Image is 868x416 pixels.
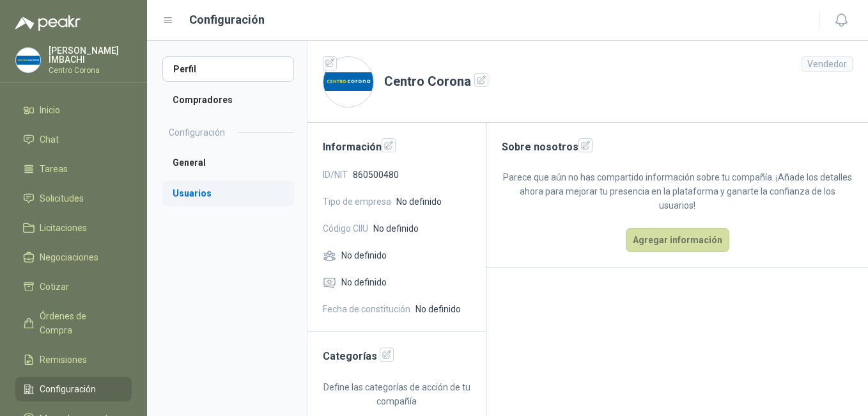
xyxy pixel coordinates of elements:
[323,138,470,155] h2: Información
[15,245,132,269] a: Negociaciones
[40,162,68,176] span: Tareas
[341,275,387,289] span: No definido
[502,170,853,212] p: Parece que aún no has compartido información sobre tu compañía. ¡Añade los detalles ahora para me...
[323,195,391,209] span: Tipo de empresa
[502,138,853,155] h2: Sobre nosotros
[15,304,132,342] a: Órdenes de Compra
[323,348,470,364] h2: Categorías
[341,248,387,262] span: No definido
[323,168,348,182] span: ID/NIT
[323,57,373,107] img: Company Logo
[49,67,132,74] p: Centro Corona
[323,380,470,408] p: Define las categorías de acción de tu compañía
[169,125,225,140] h2: Configuración
[15,127,132,152] a: Chat
[162,56,294,82] a: Perfil
[802,56,853,72] div: Vendedor
[15,216,132,240] a: Licitaciones
[15,98,132,122] a: Inicio
[162,150,294,175] a: General
[189,11,265,29] h1: Configuración
[40,309,120,337] span: Órdenes de Compra
[162,87,294,113] a: Compradores
[323,302,410,316] span: Fecha de constitución
[15,377,132,401] a: Configuración
[323,221,368,236] span: Código CIIU
[16,48,40,72] img: Company Logo
[162,180,294,206] a: Usuarios
[15,348,132,372] a: Remisiones
[353,168,399,182] span: 860500480
[40,250,98,264] span: Negociaciones
[40,132,59,147] span: Chat
[626,228,729,252] button: Agregar información
[40,221,87,235] span: Licitaciones
[15,15,81,31] img: Logo peakr
[40,382,96,396] span: Configuración
[49,46,132,64] p: [PERSON_NAME] IMBACHI
[40,280,69,294] span: Cotizar
[40,191,84,205] span: Solicitudes
[15,275,132,299] a: Cotizar
[415,302,461,316] span: No definido
[373,221,419,236] span: No definido
[40,103,60,117] span: Inicio
[40,353,87,367] span: Remisiones
[15,186,132,211] a: Solicitudes
[396,195,442,209] span: No definido
[15,157,132,181] a: Tareas
[384,72,488,92] h1: Centro Corona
